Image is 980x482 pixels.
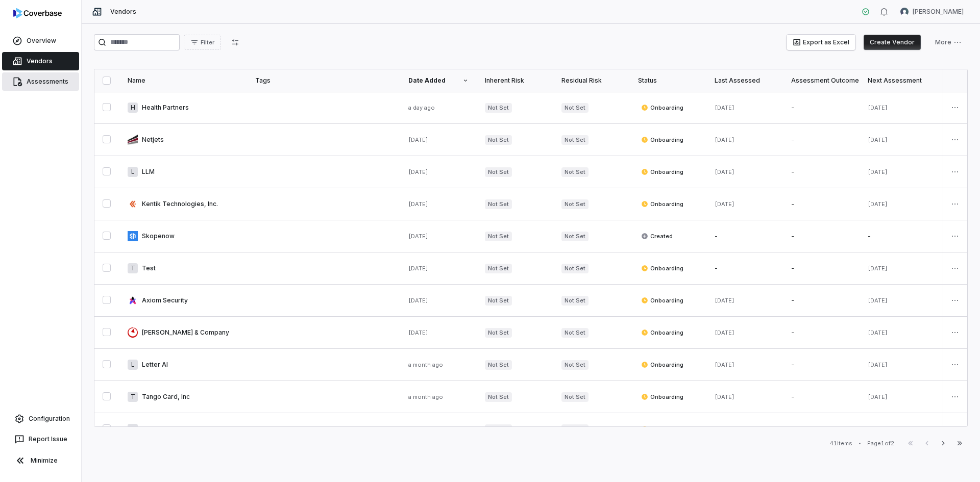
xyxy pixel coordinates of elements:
[561,103,589,113] span: Not Set
[641,104,683,112] span: Onboarding
[561,77,622,85] div: Residual Risk
[2,52,79,70] a: Vendors
[4,450,77,471] button: Minimize
[128,77,239,85] div: Name
[715,425,734,433] span: [DATE]
[868,329,888,336] span: [DATE]
[783,188,860,220] td: -
[715,297,734,304] span: [DATE]
[561,424,589,434] span: Not Set
[715,104,734,111] span: [DATE]
[641,425,683,433] span: Onboarding
[408,168,428,175] span: [DATE]
[110,8,136,16] span: Vendors
[715,329,734,336] span: [DATE]
[868,77,928,85] div: Next Assessment
[868,104,888,111] span: [DATE]
[641,361,683,369] span: Onboarding
[868,393,888,400] span: [DATE]
[2,32,79,50] a: Overview
[783,317,860,349] td: -
[894,4,970,19] button: Alan Mac Kenna avatar[PERSON_NAME]
[783,92,860,124] td: -
[641,264,683,272] span: Onboarding
[561,328,589,338] span: Not Set
[641,136,683,144] span: Onboarding
[860,220,936,252] td: -
[783,220,860,252] td: -
[184,35,221,50] button: Filter
[868,425,888,433] span: [DATE]
[868,200,888,208] span: [DATE]
[201,39,214,46] span: Filter
[485,232,512,241] span: Not Set
[561,360,589,370] span: Not Set
[868,265,888,272] span: [DATE]
[561,167,589,177] span: Not Set
[715,393,734,400] span: [DATE]
[408,77,469,85] div: Date Added
[408,393,443,400] span: a month ago
[485,392,512,402] span: Not Set
[783,381,860,413] td: -
[408,233,428,240] span: [DATE]
[4,410,77,428] a: Configuration
[641,232,673,240] span: Created
[255,77,392,85] div: Tags
[485,167,512,177] span: Not Set
[408,265,428,272] span: [DATE]
[859,440,861,447] div: •
[485,328,512,338] span: Not Set
[485,77,545,85] div: Inherent Risk
[783,156,860,188] td: -
[783,124,860,156] td: -
[561,199,589,209] span: Not Set
[715,200,734,208] span: [DATE]
[408,297,428,304] span: [DATE]
[561,296,589,306] span: Not Set
[408,104,435,111] span: a day ago
[868,168,888,175] span: [DATE]
[706,252,783,285] td: -
[561,232,589,241] span: Not Set
[641,296,683,305] span: Onboarding
[485,199,512,209] span: Not Set
[913,8,964,16] span: [PERSON_NAME]
[783,285,860,317] td: -
[408,425,443,433] span: a month ago
[641,393,683,401] span: Onboarding
[641,328,683,337] span: Onboarding
[641,200,683,208] span: Onboarding
[485,360,512,370] span: Not Set
[864,35,921,50] button: Create Vendor
[787,35,855,50] button: Export as Excel
[2,72,79,91] a: Assessments
[715,77,775,85] div: Last Assessed
[715,361,734,368] span: [DATE]
[408,136,428,143] span: [DATE]
[638,77,698,85] div: Status
[829,440,852,447] div: 41 items
[561,264,589,273] span: Not Set
[485,103,512,113] span: Not Set
[868,361,888,368] span: [DATE]
[485,264,512,273] span: Not Set
[791,77,851,85] div: Assessment Outcome
[408,329,428,336] span: [DATE]
[13,8,62,18] img: logo-D7KZi-bG.svg
[868,297,888,304] span: [DATE]
[868,136,888,143] span: [DATE]
[929,35,968,50] button: More
[4,430,77,448] button: Report Issue
[485,296,512,306] span: Not Set
[715,168,734,175] span: [DATE]
[641,168,683,176] span: Onboarding
[561,392,589,402] span: Not Set
[408,200,428,208] span: [DATE]
[867,440,894,447] div: Page 1 of 2
[900,8,909,16] img: Alan Mac Kenna avatar
[561,135,589,145] span: Not Set
[783,252,860,285] td: -
[783,349,860,381] td: -
[715,136,734,143] span: [DATE]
